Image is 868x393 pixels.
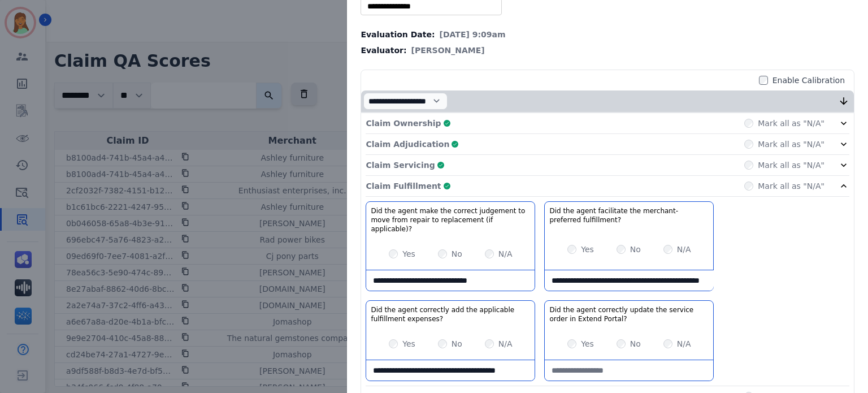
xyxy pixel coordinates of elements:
label: Mark all as "N/A" [758,118,824,129]
label: Yes [402,248,415,260]
h3: Did the agent correctly add the applicable fulfillment expenses? [371,305,530,323]
p: Claim Adjudication [366,139,449,150]
h3: Did the agent make the correct judgement to move from repair to replacement (if applicable)? [371,206,530,234]
label: N/A [498,248,513,260]
h3: Did the agent facilitate the merchant-preferred fulfillment? [549,206,709,224]
label: No [630,338,641,349]
span: [PERSON_NAME] [411,45,485,56]
label: N/A [677,338,691,349]
p: Claim Ownership [366,118,441,129]
label: Mark all as "N/A" [758,180,824,192]
label: Mark all as "N/A" [758,159,824,171]
div: Evaluator: [361,45,854,56]
label: Yes [581,338,594,349]
label: No [452,338,462,349]
span: [DATE] 9:09am [440,29,506,40]
label: Mark all as "N/A" [758,139,824,150]
label: Yes [581,244,594,255]
label: Yes [402,338,415,349]
label: No [452,248,462,260]
h3: Did the agent correctly update the service order in Extend Portal? [549,305,709,323]
label: N/A [677,244,691,255]
label: N/A [498,338,513,349]
p: Claim Fulfillment [366,180,441,192]
div: Evaluation Date: [361,29,854,40]
label: No [630,244,641,255]
label: Enable Calibration [772,75,845,86]
p: Claim Servicing [366,159,435,171]
ul: selected options [363,1,499,12]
